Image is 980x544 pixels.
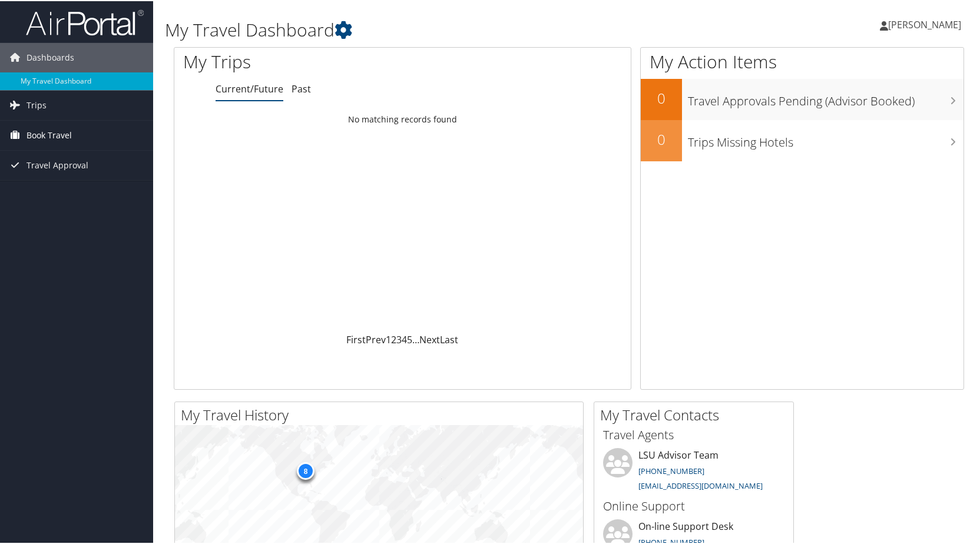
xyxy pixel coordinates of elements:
[600,404,793,424] h2: My Travel Contacts
[174,108,631,129] td: No matching records found
[216,81,283,94] a: Current/Future
[26,8,144,35] img: airportal-logo.png
[440,332,458,345] a: Last
[688,127,964,150] h3: Trips Missing Hotels
[183,48,432,73] h1: My Trips
[292,81,311,94] a: Past
[688,86,964,108] h3: Travel Approvals Pending (Advisor Booked)
[641,128,682,148] h2: 0
[603,497,784,513] h3: Online Support
[27,89,47,119] span: Trips
[27,42,74,71] span: Dashboards
[412,332,419,345] span: …
[638,479,763,490] a: [EMAIL_ADDRESS][DOMAIN_NAME]
[366,332,386,345] a: Prev
[396,332,402,345] a: 3
[27,120,72,149] span: Book Travel
[641,119,964,160] a: 0Trips Missing Hotels
[597,447,790,495] li: LSU Advisor Team
[419,332,440,345] a: Next
[638,465,704,475] a: [PHONE_NUMBER]
[641,87,682,107] h2: 0
[888,17,961,30] span: [PERSON_NAME]
[346,332,366,345] a: First
[641,78,964,119] a: 0Travel Approvals Pending (Advisor Booked)
[402,332,407,345] a: 4
[603,426,784,442] h3: Travel Agents
[165,16,704,41] h1: My Travel Dashboard
[407,332,412,345] a: 5
[386,332,391,345] a: 1
[641,48,964,73] h1: My Action Items
[880,6,973,41] a: [PERSON_NAME]
[391,332,396,345] a: 2
[27,150,88,179] span: Travel Approval
[297,461,314,479] div: 8
[181,404,583,424] h2: My Travel History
